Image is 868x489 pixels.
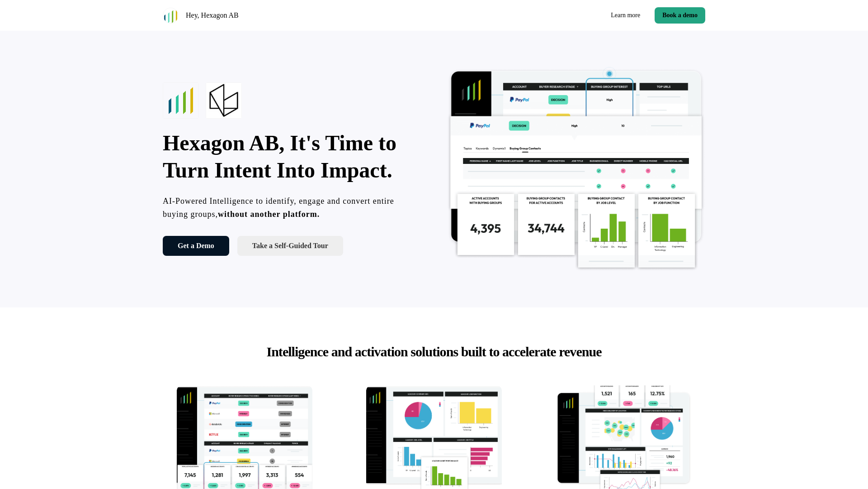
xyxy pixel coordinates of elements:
[163,236,229,256] a: Get a Demo
[237,236,343,256] a: Take a Self-Guided Tour
[163,195,421,221] p: AI-Powered Intelligence to identify, engage and convert entire buying groups,
[163,129,421,184] p: Hexagon AB, It's Time to Turn Intent Into Impact.
[208,344,660,360] p: Intelligence and activation solutions built to accelerate revenue
[604,7,647,24] a: Learn more
[218,210,320,219] strong: without another platform.
[655,7,705,24] button: Book a demo
[186,10,239,21] p: Hey, Hexagon AB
